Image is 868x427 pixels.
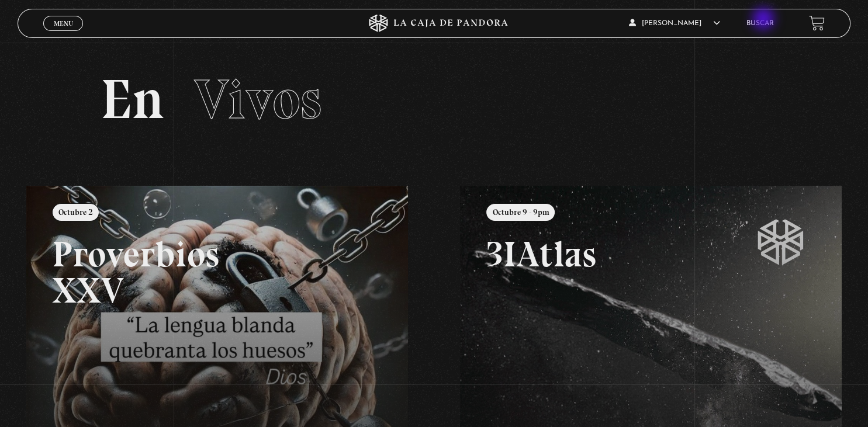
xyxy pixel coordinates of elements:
a: View your shopping cart [809,15,825,31]
span: Vivos [194,66,321,133]
span: Menu [54,20,73,27]
span: [PERSON_NAME] [629,20,720,27]
a: Buscar [746,20,774,27]
span: Cerrar [50,29,77,37]
h2: En [101,72,767,127]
